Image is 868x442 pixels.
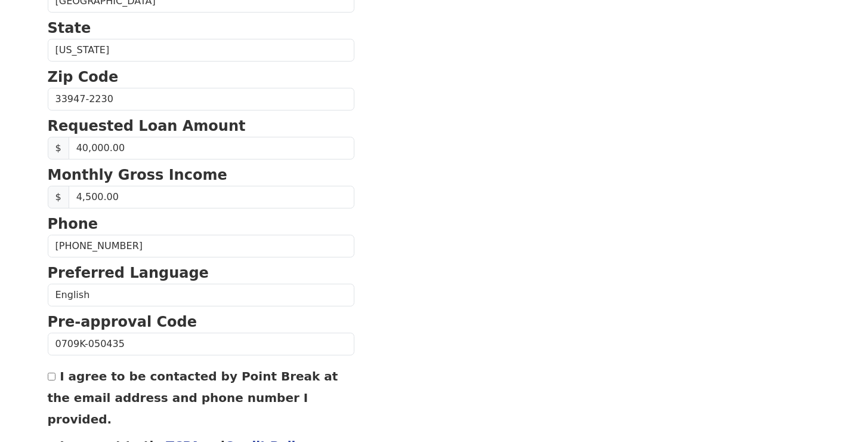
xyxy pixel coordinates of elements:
strong: Phone [48,216,98,232]
input: Pre-approval Code [48,333,354,355]
strong: Zip Code [48,69,119,85]
strong: Pre-approval Code [48,314,197,330]
strong: State [48,20,91,36]
input: (___) ___-____ [48,235,354,257]
strong: Requested Loan Amount [48,118,246,134]
input: Requested Loan Amount [69,137,354,159]
input: Zip Code [48,88,354,110]
p: Monthly Gross Income [48,164,354,186]
span: $ [48,186,69,208]
span: $ [48,137,69,159]
label: I agree to be contacted by Point Break at the email address and phone number I provided. [48,369,338,426]
input: Monthly Gross Income [69,186,354,208]
strong: Preferred Language [48,265,209,281]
